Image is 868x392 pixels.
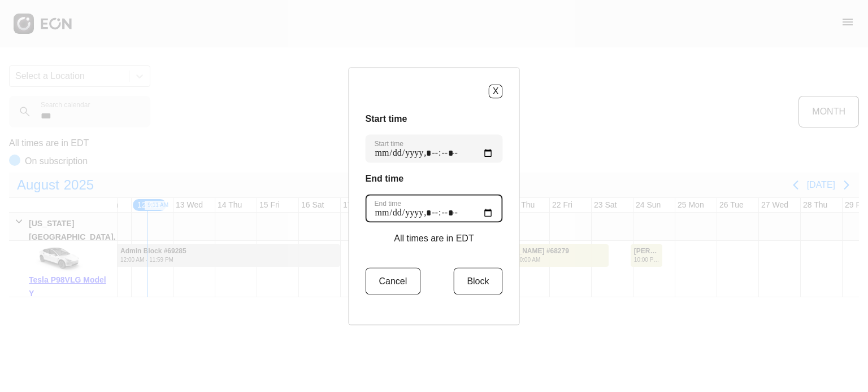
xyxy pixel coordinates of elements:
[453,267,502,294] button: Block
[366,171,503,185] h3: End time
[375,139,403,148] label: Start time
[366,267,421,294] button: Cancel
[489,84,503,98] button: X
[394,231,474,245] p: All times are in EDT
[375,199,401,208] label: End time
[366,112,503,125] h3: Start time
